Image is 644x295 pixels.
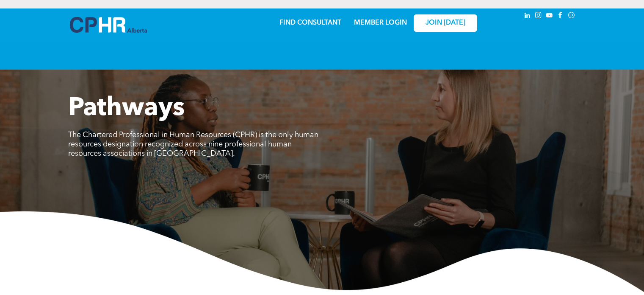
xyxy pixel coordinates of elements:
a: MEMBER LOGIN [354,20,407,26]
span: Pathways [68,96,185,121]
a: instagram [534,11,543,22]
a: youtube [545,11,554,22]
a: linkedin [523,11,532,22]
span: JOIN [DATE] [426,19,465,27]
a: JOIN [DATE] [414,14,477,32]
a: facebook [556,11,565,22]
img: A blue and white logo for cp alberta [70,17,147,33]
a: FIND CONSULTANT [279,20,341,26]
a: Social network [567,11,576,22]
span: The Chartered Professional in Human Resources (CPHR) is the only human resources designation reco... [68,131,318,157]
